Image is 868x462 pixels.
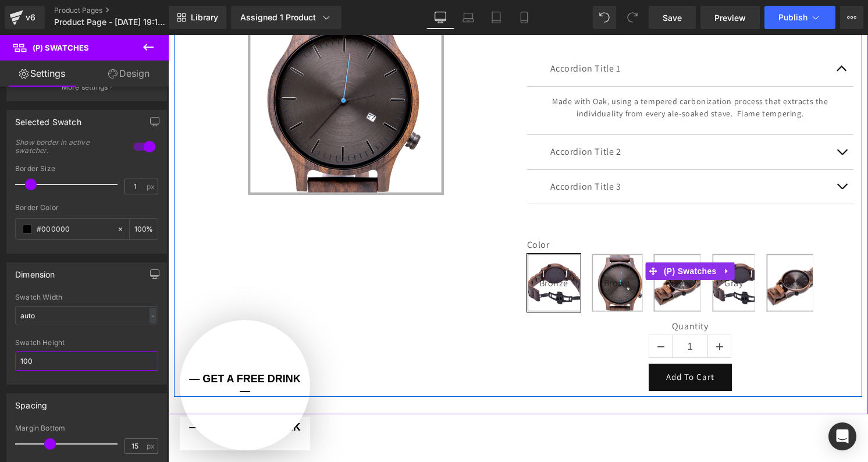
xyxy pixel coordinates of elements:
[436,219,463,276] span: Brown
[828,422,856,450] div: Open Intercom Messenger
[37,223,111,236] input: Color
[169,6,226,29] a: New Library
[556,219,575,276] span: Gray
[5,6,45,29] a: v6
[15,165,158,173] div: Border Size
[663,12,682,24] span: Save
[15,293,158,301] div: Swatch Width
[368,61,677,85] p: Made with Oak, using a tempered carbonization process that extracts the individuality from every ...
[493,228,552,245] span: (P) Swatches
[147,183,156,190] span: px
[54,6,188,15] a: Product Pages
[15,424,158,432] div: Margin Bottom
[54,17,166,27] span: Product Page - [DATE] 19:14:10
[15,306,158,325] input: auto
[371,219,401,276] span: Bronze
[191,12,218,23] span: Library
[593,6,616,29] button: Undo
[714,12,746,24] span: Preview
[62,82,108,93] p: More settings
[359,204,686,218] label: Color
[482,6,510,29] a: Tablet
[382,26,663,42] p: Accordion Title 1
[15,351,158,371] input: auto
[130,219,158,239] div: %
[382,109,663,126] p: Accordion Title 2
[147,442,156,450] span: px
[510,6,538,29] a: Mobile
[15,339,158,347] div: Swatch Height
[359,286,686,300] label: Quantity
[610,219,633,276] span: Black
[7,73,166,101] button: More settings
[700,6,760,29] a: Preview
[426,6,454,29] a: Desktop
[497,219,521,276] span: Biege
[481,329,564,356] button: Add To Cart
[15,204,158,212] div: Border Color
[621,6,644,29] button: Redo
[778,13,807,22] span: Publish
[15,111,81,127] div: Selected Swatch
[87,61,171,87] a: Design
[150,308,156,324] div: -
[382,144,663,161] p: Accordion Title 3
[33,43,89,52] span: (P) Swatches
[454,6,482,29] a: Laptop
[552,228,567,245] a: Expand / Collapse
[15,263,55,279] div: Dimension
[23,10,38,25] div: v6
[15,394,47,410] div: Spacing
[764,6,835,29] button: Publish
[840,6,863,29] button: More
[15,138,120,155] div: Show border in active swatcher.
[240,12,332,23] div: Assigned 1 Product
